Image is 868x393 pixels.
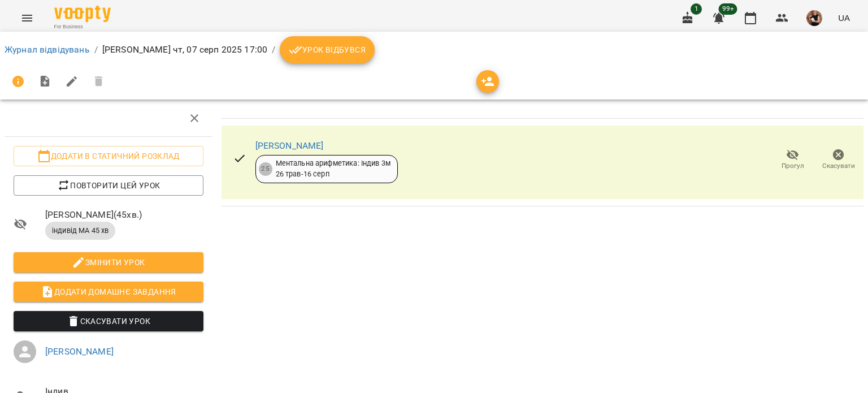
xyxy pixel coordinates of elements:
[770,144,815,176] button: Прогул
[23,179,194,192] span: Повторити цей урок
[23,256,194,269] span: Змінити урок
[45,346,114,357] a: [PERSON_NAME]
[289,43,366,57] span: Урок відбувся
[23,149,194,163] span: Додати в статичний розклад
[14,282,203,302] button: Додати домашнє завдання
[691,3,702,15] span: 1
[14,5,41,32] button: Menu
[102,43,267,57] p: [PERSON_NAME] чт, 07 серп 2025 17:00
[14,175,203,196] button: Повторити цей урок
[14,146,203,166] button: Додати в статичний розклад
[45,226,115,236] span: індивід МА 45 хв
[834,7,854,28] button: UA
[5,44,90,55] a: Журнал відвідувань
[272,43,275,57] li: /
[719,3,737,15] span: 99+
[806,10,822,26] img: 5944c1aeb726a5a997002a54cb6a01a3.jpg
[838,12,850,24] span: UA
[14,311,203,331] button: Скасувати Урок
[255,140,324,151] a: [PERSON_NAME]
[14,252,203,273] button: Змінити урок
[54,6,111,22] img: Voopty Logo
[276,158,390,179] div: Ментальна арифметика: Індив 3м 26 трав - 16 серп
[54,23,111,31] span: For Business
[815,144,861,176] button: Скасувати
[94,43,98,57] li: /
[5,36,863,63] nav: breadcrumb
[259,162,272,176] div: 25
[23,285,194,299] span: Додати домашнє завдання
[782,161,804,171] span: Прогул
[45,208,203,222] span: [PERSON_NAME] ( 45 хв. )
[280,36,375,63] button: Урок відбувся
[23,314,194,328] span: Скасувати Урок
[822,161,855,171] span: Скасувати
